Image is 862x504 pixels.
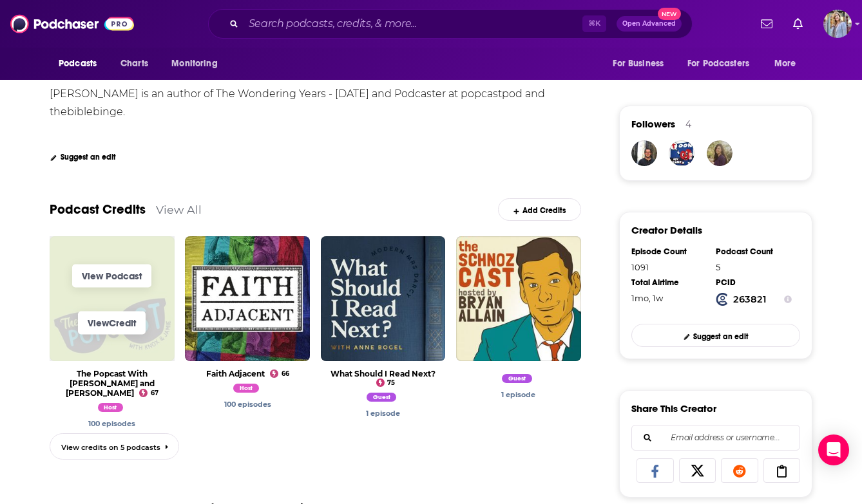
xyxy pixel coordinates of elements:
[120,55,148,73] span: Charts
[50,153,116,162] a: Suggest an edit
[756,13,778,35] a: Show notifications dropdown
[631,402,716,415] h3: Share This Creator
[788,13,808,35] a: Show notifications dropdown
[784,293,792,306] button: Show Info
[50,51,113,76] button: open menu
[631,118,675,130] span: Followers
[604,51,680,76] button: open menu
[687,55,749,73] span: For Podcasters
[631,140,657,166] img: jacob.carver
[139,389,158,397] a: 67
[224,400,271,409] a: Knox McCoy
[631,425,800,451] div: Search followers
[502,376,535,385] a: Knox McCoy
[716,293,729,306] img: Podchaser Creator ID logo
[774,55,796,73] span: More
[631,324,800,346] a: Suggest an edit
[637,458,674,483] a: Share on Facebook
[151,391,158,396] span: 67
[679,458,716,483] a: Share on X/Twitter
[733,294,767,305] strong: 263821
[98,403,124,412] span: Host
[208,9,693,39] div: Search podcasts, credits, & more...
[50,201,146,218] a: Podcast Credits
[112,51,156,76] a: Charts
[631,224,702,236] h3: Creator Details
[679,51,768,76] button: open menu
[98,405,127,414] a: Knox McCoy
[376,378,396,387] a: 75
[59,55,97,73] span: Podcasts
[156,203,202,216] a: View All
[270,369,289,378] a: 66
[765,51,812,76] button: open menu
[582,15,606,32] span: ⌘ K
[367,395,400,404] a: Knox McCoy
[78,311,146,334] a: ViewCredit
[66,369,155,398] a: The Popcast With Knox and Jamie
[669,140,694,166] img: toonmyheart
[162,51,234,76] button: open menu
[716,247,792,257] div: Podcast Count
[387,380,395,386] span: 75
[244,14,582,34] input: Search podcasts, credits, & more...
[823,10,852,38] button: Show profile menu
[367,393,397,402] span: Guest
[171,55,217,73] span: Monitoring
[233,386,262,395] a: Knox McCoy
[50,433,179,460] a: View credits on 5 podcasts
[50,88,548,118] div: [PERSON_NAME] is an author of The Wondering Years - [DATE] and Podcaster at popcastpod and thebib...
[763,458,801,483] a: Copy Link
[206,369,265,378] a: Faith Adjacent
[622,21,676,27] span: Open Advanced
[631,247,707,257] div: Episode Count
[88,419,135,428] a: Knox McCoy
[366,409,400,418] a: Knox McCoy
[823,10,852,38] img: User Profile
[707,140,733,166] img: Aahilton
[631,277,707,288] div: Total Airtime
[72,264,151,287] a: View Podcast
[716,277,792,288] div: PCID
[498,198,581,221] a: Add Credits
[658,8,681,20] span: New
[716,262,792,272] div: 5
[282,371,289,377] span: 66
[823,10,852,38] span: Logged in as JFMuntsinger
[642,425,789,450] input: Email address or username...
[10,12,134,36] img: Podchaser - Follow, Share and Rate Podcasts
[233,384,259,393] span: Host
[721,458,758,483] a: Share on Reddit
[502,374,532,383] span: Guest
[61,443,160,452] span: View credits on 5 podcasts
[685,118,691,130] div: 4
[631,293,663,303] span: 954 hours, 2 minutes
[631,262,707,272] div: 1091
[330,369,436,378] a: What Should I Read Next?
[501,390,535,399] a: Knox McCoy
[617,16,682,32] button: Open AdvancedNew
[613,55,664,73] span: For Business
[818,434,849,465] div: Open Intercom Messenger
